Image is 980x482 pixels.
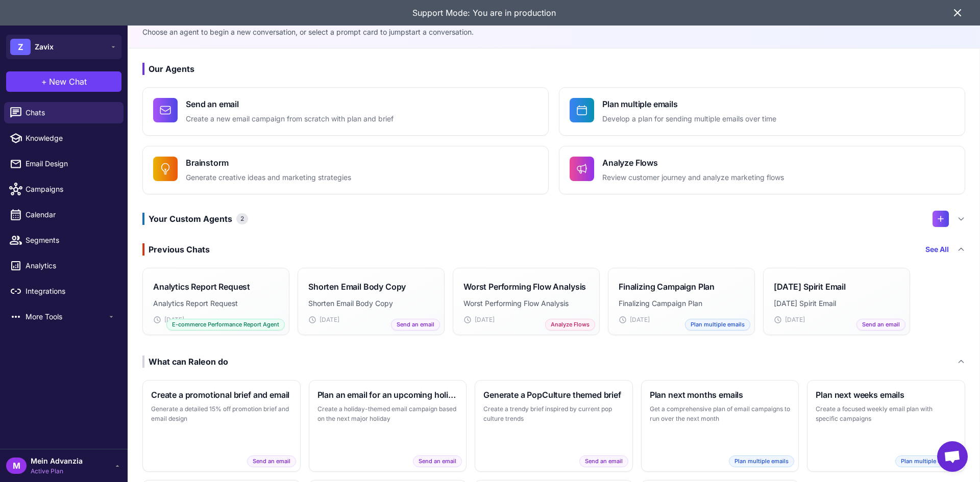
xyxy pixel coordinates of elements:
[186,98,394,110] h4: Send an email
[579,455,628,467] span: Send an email
[26,286,115,297] span: Integrations
[483,389,624,401] h3: Generate a PopCulture themed brief
[41,75,47,88] span: +
[774,281,846,293] h3: [DATE] Spirit Email
[559,146,965,194] button: Analyze FlowsReview customer journey and analyze marketing flows
[619,281,715,293] h3: Finalizing Campaign Plan
[49,75,87,88] span: New Chat
[186,157,351,169] h4: Brainstorm
[6,458,27,474] div: M
[463,315,589,324] div: [DATE]
[925,244,949,255] a: See All
[317,389,458,401] h3: Plan an email for an upcoming holiday
[650,404,791,424] p: Get a comprehensive plan of email campaigns to run over the next month
[602,157,784,169] h4: Analyze Flows
[6,71,121,92] button: +New Chat
[142,146,549,194] button: BrainstormGenerate creative ideas and marketing strategies
[308,315,434,324] div: [DATE]
[26,311,107,322] span: More Tools
[142,27,965,38] p: Choose an agent to begin a new conversation, or select a prompt card to jumpstart a conversation.
[166,319,285,331] span: E-commerce Performance Report Agent
[4,255,124,276] a: Analytics
[26,184,115,195] span: Campaigns
[26,158,115,169] span: Email Design
[142,213,248,225] h3: Your Custom Agents
[309,380,467,472] button: Plan an email for an upcoming holidayCreate a holiday-themed email campaign based on the next maj...
[856,319,905,331] span: Send an email
[619,315,744,324] div: [DATE]
[816,404,957,424] p: Create a focused weekly email plan with specific campaigns
[619,298,744,309] p: Finalizing Campaign Plan
[641,380,799,472] button: Plan next months emailsGet a comprehensive plan of email campaigns to run over the next monthPlan...
[483,404,624,424] p: Create a trendy brief inspired by current pop culture trends
[26,107,115,118] span: Chats
[26,260,115,271] span: Analytics
[26,209,115,220] span: Calendar
[308,298,434,309] p: Shorten Email Body Copy
[4,102,124,123] a: Chats
[4,204,124,225] a: Calendar
[545,319,595,331] span: Analyze Flows
[602,113,776,125] p: Develop a plan for sending multiple emails over time
[4,179,124,200] a: Campaigns
[186,113,394,125] p: Create a new email campaign from scratch with plan and brief
[142,87,549,136] button: Send an emailCreate a new email campaign from scratch with plan and brief
[685,319,750,331] span: Plan multiple emails
[26,133,115,144] span: Knowledge
[35,41,54,53] span: Zavix
[186,172,351,184] p: Generate creative ideas and marketing strategies
[236,213,248,224] span: 2
[729,455,794,467] span: Plan multiple emails
[142,63,965,75] h3: Our Agents
[31,467,83,476] span: Active Plan
[774,298,899,309] p: [DATE] Spirit Email
[153,315,279,324] div: [DATE]
[895,455,961,467] span: Plan multiple emails
[31,455,83,467] span: Mein Advanzia
[4,128,124,149] a: Knowledge
[317,404,458,424] p: Create a holiday-themed email campaign based on the next major holiday
[308,281,406,293] h3: Shorten Email Body Copy
[151,389,292,401] h3: Create a promotional brief and email
[247,455,296,467] span: Send an email
[10,39,31,55] div: Z
[602,172,784,184] p: Review customer journey and analyze marketing flows
[807,380,965,472] button: Plan next weeks emailsCreate a focused weekly email plan with specific campaignsPlan multiple emails
[26,235,115,246] span: Segments
[413,455,462,467] span: Send an email
[142,380,301,472] button: Create a promotional brief and emailGenerate a detailed 15% off promotion brief and email designS...
[4,153,124,174] a: Email Design
[4,281,124,302] a: Integrations
[142,356,228,368] div: What can Raleon do
[153,298,279,309] p: Analytics Report Request
[153,281,250,293] h3: Analytics Report Request
[602,98,776,110] h4: Plan multiple emails
[4,230,124,251] a: Segments
[391,319,440,331] span: Send an email
[559,87,965,136] button: Plan multiple emailsDevelop a plan for sending multiple emails over time
[475,380,633,472] button: Generate a PopCulture themed briefCreate a trendy brief inspired by current pop culture trendsSen...
[650,389,791,401] h3: Plan next months emails
[463,281,586,293] h3: Worst Performing Flow Analysis
[774,315,899,324] div: [DATE]
[151,404,292,424] p: Generate a detailed 15% off promotion brief and email design
[142,243,210,256] div: Previous Chats
[816,389,957,401] h3: Plan next weeks emails
[6,35,121,59] button: ZZavix
[937,441,968,472] div: Open chat
[463,298,589,309] p: Worst Performing Flow Analysis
